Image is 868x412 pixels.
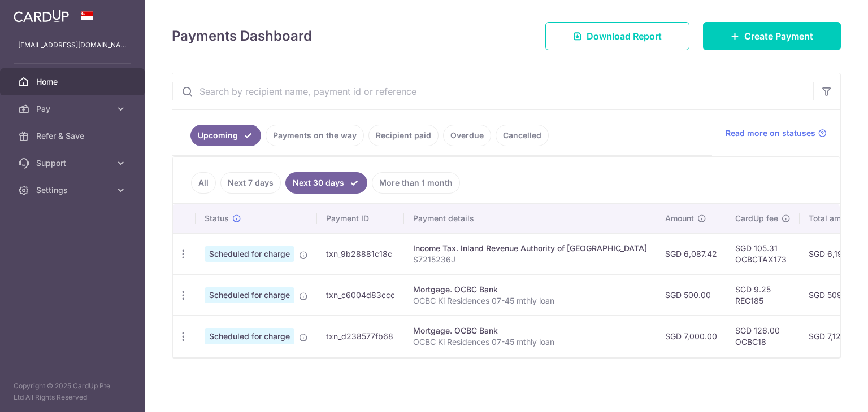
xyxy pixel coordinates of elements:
td: SGD 9.25 REC185 [726,274,800,315]
td: SGD 105.31 OCBCTAX173 [726,233,800,274]
th: Payment ID [317,204,404,233]
a: Overdue [443,125,491,146]
th: Payment details [404,204,656,233]
span: Status [205,213,229,224]
p: S7215236J [413,254,647,265]
input: Search by recipient name, payment id or reference [172,73,813,109]
span: Amount [665,213,694,224]
span: Create Payment [744,29,813,43]
a: Cancelled [496,125,549,146]
a: Download Report [545,22,689,50]
div: Income Tax. Inland Revenue Authority of [GEOGRAPHIC_DATA] [413,243,647,254]
span: Download Report [587,29,662,43]
a: All [191,172,216,194]
h4: Payments Dashboard [172,26,312,46]
a: Next 7 days [220,172,281,194]
div: Mortgage. OCBC Bank [413,284,647,295]
td: txn_9b28881c18c [317,233,404,274]
p: OCBC Ki Residences 07-45 mthly loan [413,336,647,348]
a: More than 1 month [372,172,460,194]
a: Payments on the way [266,125,364,146]
p: [EMAIL_ADDRESS][DOMAIN_NAME] [18,40,127,51]
span: Total amt. [809,213,846,224]
span: Scheduled for charge [205,328,294,344]
a: Create Payment [703,22,841,50]
td: txn_d238577fb68 [317,315,404,357]
div: Mortgage. OCBC Bank [413,325,647,336]
a: Read more on statuses [726,128,827,139]
a: Recipient paid [368,125,439,146]
span: Home [36,76,111,87]
td: SGD 500.00 [656,274,726,315]
span: Settings [36,185,111,196]
p: OCBC Ki Residences 07-45 mthly loan [413,295,647,306]
td: SGD 7,000.00 [656,315,726,357]
img: CardUp [14,9,69,23]
span: Pay [36,103,111,115]
span: Scheduled for charge [205,287,294,303]
td: txn_c6004d83ccc [317,274,404,315]
span: Scheduled for charge [205,246,294,262]
span: Read more on statuses [726,128,815,139]
span: Support [36,157,111,169]
td: SGD 126.00 OCBC18 [726,315,800,357]
a: Next 30 days [285,172,367,194]
span: Refer & Save [36,130,111,142]
td: SGD 6,087.42 [656,233,726,274]
span: CardUp fee [735,213,778,224]
a: Upcoming [190,125,261,146]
